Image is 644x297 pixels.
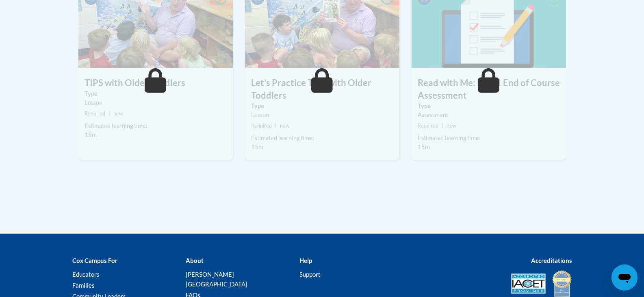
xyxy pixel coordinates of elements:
[78,77,233,89] h3: TIPS with Older Toddlers
[251,102,393,111] label: Type
[251,143,263,150] span: 15m
[251,134,393,143] div: Estimated learning time:
[418,134,560,143] div: Estimated learning time:
[418,111,560,119] div: Assessment
[418,143,430,150] span: 15m
[251,123,272,129] span: Required
[511,273,546,294] img: Accredited IACET® Provider
[418,123,438,129] span: Required
[531,257,572,264] b: Accreditations
[280,123,290,129] span: new
[418,102,560,111] label: Type
[72,257,117,264] b: Cox Campus For
[72,271,100,278] a: Educators
[186,257,204,264] b: About
[299,257,312,264] b: Help
[72,282,95,289] a: Families
[85,98,227,107] div: Lesson
[85,111,105,117] span: Required
[412,77,566,102] h3: Read with Me: Part 1 End of Course Assessment
[108,111,110,117] span: |
[442,123,443,129] span: |
[85,89,227,98] label: Type
[85,121,227,130] div: Estimated learning time:
[245,77,399,102] h3: Let’s Practice TIPS with Older Toddlers
[611,264,637,290] iframe: Button to launch messaging window
[299,271,321,278] a: Support
[275,123,277,129] span: |
[113,111,123,117] span: new
[186,271,247,288] a: [PERSON_NAME][GEOGRAPHIC_DATA]
[251,111,393,119] div: Lesson
[447,123,456,129] span: new
[85,131,97,138] span: 15m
